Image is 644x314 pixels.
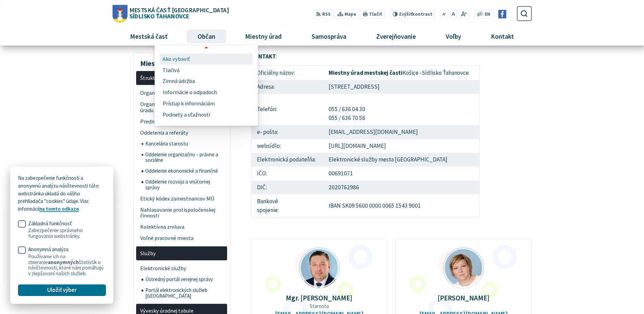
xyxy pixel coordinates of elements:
span: RSS [322,11,331,18]
button: Zväčšiť veľkosť písma [458,10,469,19]
span: Nahlasovanie protispoločenskej činnosti [140,204,223,222]
a: Tlačivá [163,65,250,76]
a: Voľné pracovné miesta [136,233,227,244]
span: Prístup k informáciám [163,98,215,109]
a: 055 / 636 04 30 [329,105,365,113]
span: Voľné pracovné miesta [140,233,223,244]
a: RSS [313,10,333,19]
a: Oddelenie ekonomické a finančné [142,166,227,177]
a: Zimná údržba [163,76,250,87]
span: Zvýšiť [399,11,412,17]
span: Zabezpečenie správneho fungovania webstránky. [28,228,106,239]
td: [URL][DOMAIN_NAME] [323,139,480,153]
a: Služby [136,246,227,260]
a: Podnety a sťažnosti [163,109,250,121]
span: Oddelenie rozvoja a vnútornej správy [145,176,223,193]
a: 00691071 [329,170,353,177]
a: Nahlasovanie protispoločenskej činnosti [136,204,227,222]
a: Zverejňovanie [364,27,428,46]
span: Kolektívna zmluva [140,222,223,233]
td: [STREET_ADDRESS] [323,80,480,94]
strong: Miestny úrad mestskej časti [329,69,403,76]
p: [PERSON_NAME] [406,294,521,302]
a: Elektronické služby mesta [GEOGRAPHIC_DATA] [329,156,447,163]
span: Miestny úrad [242,27,284,46]
span: Kancelária starostu [145,138,223,149]
span: Mapa [345,11,356,18]
span: Voľby [443,27,464,46]
span: Základná funkčnosť [28,221,106,239]
td: DIČ: [251,180,323,194]
td: Elektronická podateľňa: [251,153,323,167]
td: [EMAIL_ADDRESS][DOMAIN_NAME] [323,125,480,139]
button: Tlačiť [360,10,385,19]
a: Etický kódex zamestnancov MÚ [136,193,227,204]
h3: Miestny úrad [136,54,227,69]
img: Prejsť na Facebook stránku [498,10,507,18]
button: Uložiť výber [18,284,106,296]
a: Prednosta MÚ [136,116,227,127]
a: Oddelenia a referáty [136,127,227,138]
a: Štruktúra [136,71,227,85]
span: Informácie o odpadoch [163,87,217,98]
a: 09 5600 0000 0065 [349,202,394,209]
span: Tlačiť [369,12,382,17]
span: Používame ich na zbieranie štatistík o návštevnosti, ktoré nám pomáhajú v zlepšovaní našich služieb. [28,254,106,277]
a: Kolektívna zmluva [136,222,227,233]
span: Oddelenie ekonomické a finančné [145,166,223,177]
button: Zmenšiť veľkosť písma [440,10,448,19]
span: Štruktúra [140,72,223,84]
a: Organizačná štruktúra [136,87,227,99]
td: Oficiálny názov: [251,66,323,80]
a: Mestská časť [117,27,180,46]
td: Bankové spojenie: [251,194,323,217]
strong: anonymných [48,259,79,265]
a: Oddelenie rozvoja a vnútornej správy [142,176,227,193]
td: Košice -Sídlisko Ťahanovce [323,66,480,80]
a: 055 / 636 70 58 [329,114,365,122]
img: Zemková_a [443,248,483,288]
input: Základná funkčnosťZabezpečenie správneho fungovania webstránky. [18,220,26,228]
img: Mgr.Ing. Miloš Ihnát_mini [299,248,339,288]
span: Tlačivá [163,65,180,76]
strong: KONTAKT [251,53,276,60]
a: Samospráva [299,27,359,46]
td: Adresa: [251,80,323,94]
button: Nastaviť pôvodnú veľkosť písma [449,10,457,19]
a: Prístup k informáciám [163,98,250,109]
a: Informácie o odpadoch [163,87,250,98]
td: IBAN SK [323,194,480,217]
td: Telefón: [251,94,323,125]
a: Voľby [434,27,474,46]
span: Uložiť výber [47,286,77,294]
a: Elektronické služby [136,263,227,274]
p: : [251,52,480,61]
a: Kancelária starostu [142,138,227,149]
a: Organizačný poriadok miestneho úradu [136,99,227,116]
span: Ako vybaviť [163,53,190,65]
span: Občan [195,27,218,46]
span: Oddelenie organizačno – právne a sociálne [145,149,223,166]
a: 1543 9001 [395,202,421,209]
img: Prejsť na domovskú stránku [112,5,127,22]
span: Služby [140,248,223,259]
input: Anonymná analýzaPoužívame ich na zbieranieanonymnýchštatistík o návštevnosti, ktoré nám pomáhajú ... [18,246,26,254]
span: Mestská časť [GEOGRAPHIC_DATA] [129,7,228,13]
a: Miestny úrad [233,27,294,46]
span: Mestská časť [127,27,170,46]
span: Zverejňovanie [374,27,419,46]
a: 2020762986 [329,184,359,191]
td: websídlo: [251,139,323,153]
a: Logo Sídlisko Ťahanovce, prejsť na domovskú stránku. [112,5,228,22]
a: Oddelenie organizačno – právne a sociálne [142,149,227,166]
span: Podnety a sťažnosti [163,109,210,121]
span: Anonymná analýza [28,247,106,276]
a: Kontakt [479,27,527,46]
span: Sídlisko Ťahanovce [127,7,228,19]
a: Ako vybaviť [163,53,250,65]
span: Ústredný portál verejnej správy [145,274,223,285]
td: IČO: [251,167,323,181]
a: Ústredný portál verejnej správy [142,274,227,285]
p: Na zabezpečenie funkčnosti a anonymnú analýzu návštevnosti táto webstránka ukladá do vášho prehli... [18,174,106,213]
span: Portál elektronických služieb [GEOGRAPHIC_DATA] [145,285,223,301]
